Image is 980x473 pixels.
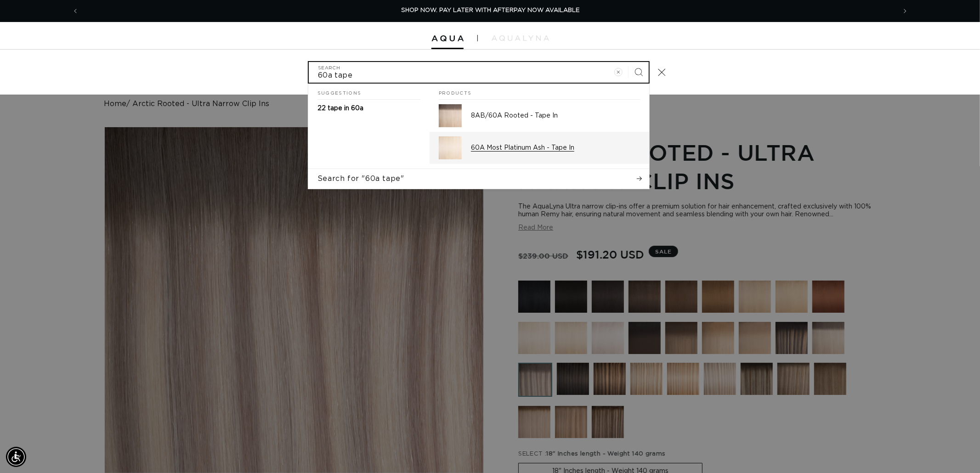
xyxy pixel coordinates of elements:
[317,104,363,113] p: 22 tape in 60a
[401,7,580,13] span: SHOP NOW. PAY LATER WITH AFTERPAY NOW AVAILABLE
[308,100,430,117] a: 22 tape in 60a
[317,174,404,184] span: Search for "60a tape"
[608,62,629,82] button: Clear search term
[430,100,649,132] a: 8AB/60A Rooted - Tape In
[431,35,464,42] img: Aqua Hair Extensions
[430,132,649,164] a: 60A Most Platinum Ash - Tape In
[651,62,672,82] button: Close
[471,144,640,152] p: 60A Most Platinum Ash - Tape In
[439,84,640,100] h2: Products
[629,62,649,82] button: Search
[65,2,85,20] button: Previous announcement
[309,62,649,83] input: Search
[895,2,915,20] button: Next announcement
[852,374,980,473] iframe: Chat Widget
[317,105,363,112] span: 22 tape in 60a
[317,84,420,100] h2: Suggestions
[471,112,640,120] p: 8AB/60A Rooted - Tape In
[439,104,462,127] img: 8AB/60A Rooted - Tape In
[492,35,549,41] img: aqualyna.com
[6,447,26,467] div: Accessibility Menu
[439,136,462,159] img: 60A Most Platinum Ash - Tape In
